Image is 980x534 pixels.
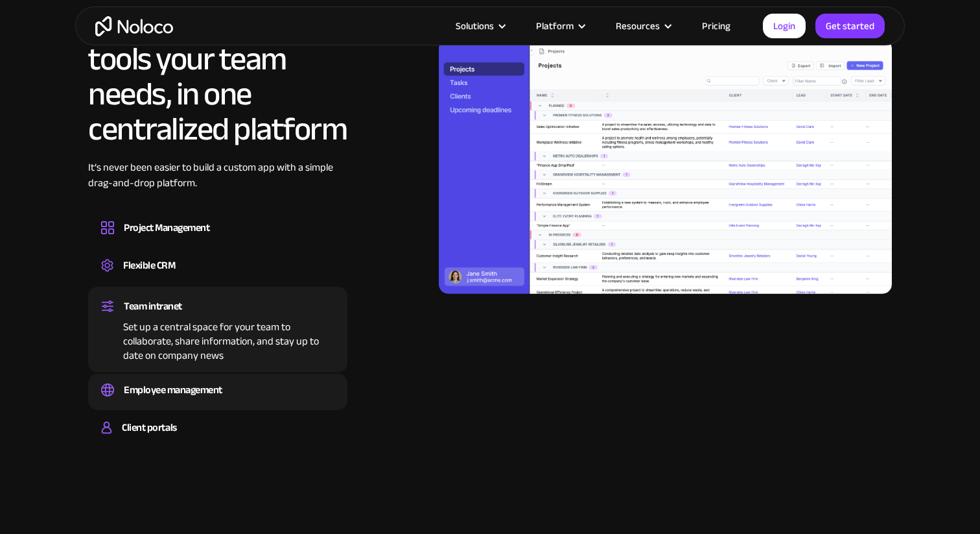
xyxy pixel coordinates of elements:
div: Create a custom CRM that you can adapt to your business’s needs, centralize your workflows, and m... [101,275,334,279]
div: Team intranet [124,297,182,316]
a: Login [763,14,806,38]
h2: All the business tools your team needs, in one centralized platform [88,6,347,147]
div: Design custom project management tools to speed up workflows, track progress, and optimize your t... [101,237,334,241]
div: Easily manage employee information, track performance, and handle HR tasks from a single platform. [101,400,334,404]
div: Flexible CRM [123,256,175,275]
div: Build a secure, fully-branded, and personalized client portal that lets your customers self-serve. [101,437,334,441]
div: Platform [536,18,574,34]
div: Set up a central space for your team to collaborate, share information, and stay up to date on co... [101,316,334,363]
div: Employee management [124,380,222,400]
a: home [95,16,173,36]
div: Platform [520,18,600,34]
div: Resources [600,18,686,34]
div: Client portals [122,418,176,437]
div: Resources [616,18,660,34]
div: It’s never been easier to build a custom app with a simple drag-and-drop platform. [88,160,347,210]
div: Solutions [456,18,494,34]
a: Pricing [686,18,747,34]
a: Get started [815,14,885,38]
div: Project Management [124,218,209,237]
div: Solutions [439,18,520,34]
